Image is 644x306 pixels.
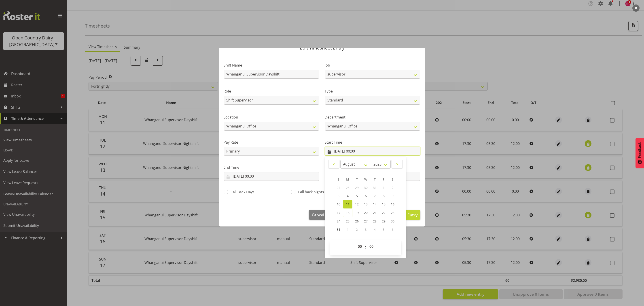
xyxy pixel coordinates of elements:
span: 5 [383,227,385,232]
label: Start Time [325,140,420,145]
span: 1 [383,185,385,190]
span: 20 [364,211,368,215]
span: 4 [374,227,376,232]
span: : [365,242,366,253]
a: 24 [334,217,343,225]
span: 19 [355,211,359,215]
span: 9 [392,194,394,198]
span: 12 [355,202,359,206]
label: Department [325,114,420,120]
input: Shift Name [224,70,319,79]
span: 18 [346,211,350,215]
a: 28 [370,217,379,225]
a: 7 [370,192,379,200]
span: 8 [383,194,385,198]
a: 29 [379,217,388,225]
a: 16 [388,200,397,208]
span: 4 [347,194,349,198]
a: 14 [370,200,379,208]
span: 2 [392,185,394,190]
a: 22 [379,208,388,217]
a: 1 [379,183,388,192]
a: 19 [352,208,361,217]
span: 16 [391,202,394,206]
a: 15 [379,200,388,208]
span: 24 [337,219,340,223]
a: 25 [343,217,352,225]
span: 23 [391,211,394,215]
span: S [338,177,339,181]
span: 28 [346,185,350,190]
a: 2 [388,183,397,192]
span: 3 [365,227,367,232]
span: 17 [337,211,340,215]
span: 30 [364,185,368,190]
span: 27 [337,185,340,190]
span: 15 [382,202,386,206]
a: 5 [352,192,361,200]
label: End Time [224,165,319,170]
span: 10 [337,202,340,206]
span: 5 [356,194,358,198]
label: Shift Name [224,62,319,68]
span: 7 [374,194,376,198]
span: 13 [364,202,368,206]
span: T [356,177,358,181]
span: 25 [346,219,350,223]
button: Feedback - Show survey [636,138,644,168]
a: 10 [334,200,343,208]
a: 18 [343,208,352,217]
span: 3 [338,194,339,198]
span: T [374,177,376,181]
a: 31 [334,225,343,234]
a: 17 [334,208,343,217]
a: 23 [388,208,397,217]
a: 8 [379,192,388,200]
span: S [392,177,394,181]
span: 28 [373,219,377,223]
a: 26 [352,217,361,225]
span: 29 [382,219,386,223]
span: 29 [355,185,359,190]
input: Click to select... [325,147,420,156]
span: Feedback [638,142,642,158]
span: 30 [391,219,394,223]
a: 27 [361,217,370,225]
span: 31 [373,185,377,190]
span: Cancel [312,212,324,218]
a: 4 [343,192,352,200]
span: Call back nights [295,190,324,194]
a: 13 [361,200,370,208]
a: 20 [361,208,370,217]
label: Location [224,114,319,120]
p: Edit Timesheet Entry [224,45,420,50]
span: Call Back Days [228,190,254,194]
span: F [383,177,384,181]
span: M [346,177,349,181]
span: 14 [373,202,377,206]
span: 1 [347,227,349,232]
label: Pay Rate [224,140,319,145]
span: 22 [382,211,386,215]
a: 6 [361,192,370,200]
a: 12 [352,200,361,208]
a: 9 [388,192,397,200]
a: 30 [388,217,397,225]
a: 3 [334,192,343,200]
span: 21 [373,211,377,215]
a: 21 [370,208,379,217]
a: 11 [343,200,352,208]
span: 11 [346,202,350,206]
span: 31 [337,227,340,232]
button: Cancel [309,210,327,220]
label: Job [325,62,420,68]
label: Role [224,88,319,94]
span: 26 [355,219,359,223]
span: 6 [365,194,367,198]
span: 6 [392,227,394,232]
span: W [364,177,367,181]
label: Type [325,88,420,94]
span: 27 [364,219,368,223]
span: Update Entry [392,212,417,218]
input: Click to select... [224,172,319,181]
